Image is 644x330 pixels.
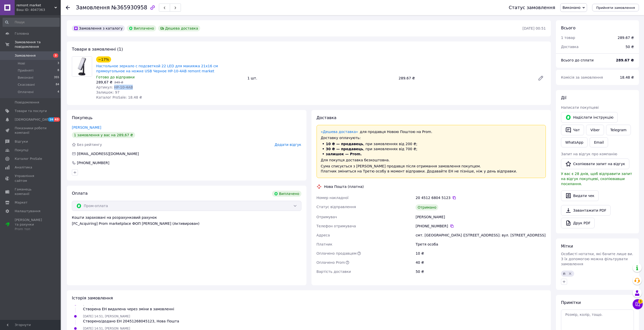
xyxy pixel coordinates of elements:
[321,130,358,134] a: «Дешева доставка»
[606,125,631,135] a: Telegram
[561,95,566,100] span: Дії
[18,61,25,66] span: Нові
[15,200,28,205] span: Маркет
[77,152,139,156] span: [EMAIL_ADDRESS][DOMAIN_NAME]
[245,75,397,82] div: 1 шт.
[18,82,35,87] span: Скасовані
[15,209,40,213] span: Налаштування
[568,272,572,276] svg: Видалити мітку
[590,137,608,147] button: Email
[72,296,113,300] span: Історія замовлення
[317,233,330,237] span: Адреса
[272,191,301,197] div: Виплачено
[15,157,42,161] span: Каталог ProSale
[18,68,33,73] span: Прийняті
[323,184,365,189] div: Нова Пошта (платна)
[561,300,581,305] span: Примітки
[414,240,547,249] div: Третя особа
[15,148,28,152] span: Покупці
[96,90,119,94] span: Залишок: 97
[72,25,125,31] div: Замовлення з каталогу
[616,58,634,62] b: 289.67 ₴
[317,215,337,219] span: Отримувач
[15,187,47,196] span: Гаманець компанії
[321,141,542,146] li: , при замовленнях від 200 ₴;
[618,35,634,40] div: 289.67 ₴
[561,205,611,216] a: Завантажити PDF
[77,143,102,147] span: Без рейтингу
[321,146,542,151] li: , при замовленнях від 700 ₴;
[15,31,29,36] span: Головна
[561,159,629,169] button: Скопіювати запит на відгук
[72,191,88,196] span: Оплата
[96,80,112,84] span: 289,67 ₴
[326,152,362,156] span: залишок — Prom.
[83,302,103,306] span: [DATE] 14:51
[72,221,301,226] div: [FC_Acquiring] Prom marketplace ФОП [PERSON_NAME] (Активирован)
[76,160,110,165] div: [PHONE_NUMBER]
[114,81,123,84] span: 349 ₴
[326,147,363,151] span: 30 ₴ — продавець
[57,90,59,94] span: 4
[15,109,47,113] span: Товари та послуги
[321,135,542,140] div: Доставку оплачують:
[18,75,33,80] span: Виконані
[15,40,61,49] span: Замовлення та повідомлення
[96,75,135,79] span: Готово до відправки
[15,53,36,58] span: Замовлення
[561,152,617,156] span: Запит на відгук про компанію
[592,4,639,11] button: Прийняти замовлення
[414,249,547,258] div: 10 ₴
[563,6,580,10] span: Виконано
[561,252,633,266] span: Особисті нотатки, які бачите лише ви. З їх допомогою можна фільтрувати замовлення
[633,299,643,309] button: Чат з покупцем3
[317,251,357,255] span: Оплачено продавцем
[321,164,542,174] div: Сума списується з [PERSON_NAME] продавця після отримання замовлення покупцем. Платник зміниться н...
[561,45,578,49] span: Доставка
[317,205,356,209] span: Статус відправлення
[96,95,142,99] span: Каталог ProSale: 18.48 ₴
[72,132,135,138] div: 1 замовлення у вас на 289,67 ₴
[563,272,565,276] span: п
[523,26,546,30] time: [DATE] 00:51
[3,18,60,27] input: Пошук
[72,57,92,76] img: Настольное зеркало с подсветкой 22 LED для макияжа 21х16 см прямоугольное на ножке USB Черное HP-...
[16,3,54,8] span: remont market
[66,5,70,10] div: Повернутися назад
[72,47,123,52] span: Товари в замовленні (1)
[596,6,635,10] span: Прийняти замовлення
[561,75,603,79] span: Комісія за замовлення
[15,227,47,231] div: Prom топ
[416,195,546,200] div: 20 4512 6804 5123
[56,82,59,87] span: 84
[57,61,59,66] span: 3
[414,258,547,267] div: 40 ₴
[83,319,179,324] div: Створено/додано ЕН 20451268045123, Нова Пошта
[317,224,356,228] span: Телефон отримувача
[53,53,58,58] span: 3
[414,231,547,240] div: смт. [GEOGRAPHIC_DATA] ([STREET_ADDRESS]: вул. [STREET_ADDRESS]
[158,25,200,31] div: Дешева доставка
[15,117,52,122] span: [DEMOGRAPHIC_DATA]
[536,73,546,83] a: Редагувати
[83,315,130,318] span: [DATE] 14:51, [PERSON_NAME]
[18,90,34,94] span: Оплачені
[15,174,47,183] span: Управління сайтом
[317,115,337,120] span: Доставка
[561,125,584,135] button: Чат
[561,58,594,62] span: Всього до сплати
[416,204,438,210] div: Отримано
[561,190,599,201] button: Видати чек
[561,137,588,147] a: WhatsApp
[561,218,595,228] a: Друк PDF
[72,115,93,120] span: Покупець
[317,242,333,246] span: Платник
[620,75,634,79] span: 18.48 ₴
[509,5,555,10] div: Статус замовлення
[96,85,133,89] span: Артикул: HP-10-4AB
[15,100,39,105] span: Повідомлення
[397,75,534,82] div: 289.67 ₴
[561,105,599,109] span: Написати покупцеві
[317,260,345,265] span: Оплачено Prom
[72,125,101,129] a: [PERSON_NAME]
